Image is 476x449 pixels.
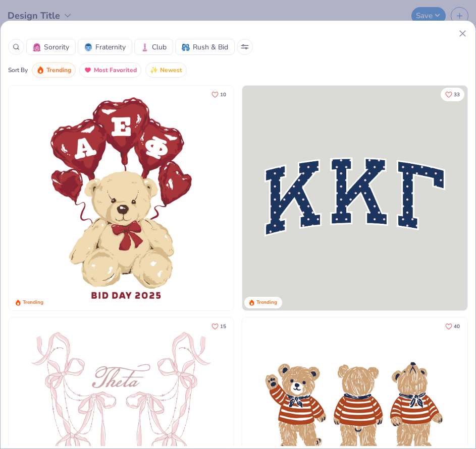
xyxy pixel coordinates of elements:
div: Trending [256,299,277,306]
button: Like [207,319,231,333]
button: Like [441,88,464,101]
button: Rush & BidRush & Bid [175,39,235,55]
button: Most Favorited [79,62,141,78]
button: Trending [32,62,76,78]
button: Sort Popup Button [237,39,253,55]
img: 3b9aba4f-e317-4aa7-a679-c95a879539bd [242,86,467,310]
img: Fraternity [84,43,92,51]
span: 33 [454,92,460,97]
span: 10 [220,92,226,97]
img: Rush & Bid [182,43,190,51]
span: Trending [46,65,71,76]
img: trending.gif [36,66,44,74]
img: Sorority [33,43,41,51]
span: Sorority [44,42,69,52]
button: ClubClub [134,39,173,55]
div: Trending [23,299,43,306]
button: FraternityFraternity [78,39,132,55]
span: Rush & Bid [193,42,228,52]
button: Like [207,88,231,101]
img: e74243e0-e378-47aa-a400-bc6bcb25063a [234,86,459,310]
span: Fraternity [95,42,126,52]
button: Like [441,319,464,333]
div: Sort By [8,66,28,75]
span: Club [152,42,167,52]
img: 587403a7-0594-4a7f-b2bd-0ca67a3ff8dd [9,86,234,310]
img: most_fav.gif [84,66,92,74]
img: Newest.gif [150,66,158,74]
button: SororitySorority [26,39,76,55]
span: Newest [160,65,182,76]
span: 40 [454,324,460,329]
img: Club [141,43,149,51]
span: Most Favorited [94,65,137,76]
button: Newest [145,62,187,78]
span: 15 [220,324,226,329]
